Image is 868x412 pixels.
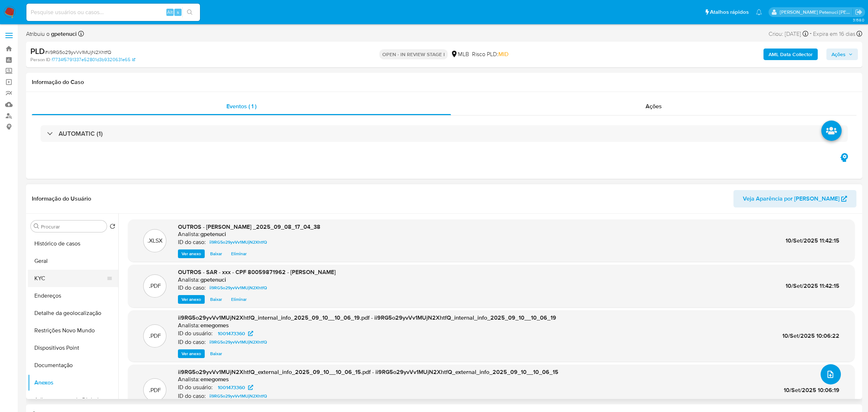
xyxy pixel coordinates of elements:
p: ID do caso: [178,284,206,291]
button: Restrições Novo Mundo [28,322,118,339]
p: ID do caso: [178,392,206,400]
span: ii9RG5o29yvVv1MUjN2XhtfQ [209,238,267,247]
button: Dispositivos Point [28,339,118,357]
button: Ações [826,49,858,60]
button: Baixar [207,349,226,358]
span: ii9RG5o29yvVv1MUjN2XhtfQ [209,338,267,346]
button: AML Data Collector [763,49,818,60]
h6: gpetenuci [200,276,226,283]
span: Ver anexo [182,250,201,257]
b: gpetenuci [50,30,77,38]
button: Ver anexo [178,295,205,304]
p: .XLSX [148,237,162,245]
b: AML Data Collector [769,49,813,60]
p: Analista: [178,231,200,238]
input: Procurar [41,223,104,230]
p: giovanna.petenuci@mercadolivre.com [780,9,853,16]
span: Risco PLD: [472,50,509,58]
span: 10/Set/2025 10:06:19 [784,386,839,394]
input: Pesquise usuários ou casos... [26,8,200,17]
button: Baixar [207,249,226,258]
p: .PDF [149,332,161,340]
span: Expira em 16 dias [813,30,855,38]
span: Baixar [210,296,222,303]
button: Histórico de casos [28,235,118,252]
span: Baixar [210,350,222,357]
button: upload-file [821,364,841,384]
span: 10/Set/2025 10:06:22 [782,332,839,340]
button: Endereços [28,287,118,304]
p: Analista: [178,322,200,329]
a: ii9RG5o29yvVv1MUjN2XhtfQ [207,338,270,346]
a: 1001473360 [213,329,258,338]
button: Eliminar [227,295,250,304]
button: Detalhe da geolocalização [28,304,118,322]
span: s [177,9,179,16]
span: ii9RG5o29yvVv1MUjN2XhtfQ_internal_info_2025_09_10__10_06_19.pdf - ii9RG5o29yvVv1MUjN2XhtfQ_intern... [178,314,556,322]
p: Analista: [178,276,200,283]
button: search-icon [182,7,197,17]
span: Atribuiu o [26,30,77,38]
span: Alt [167,9,173,16]
h3: AUTOMATIC (1) [59,130,103,138]
span: OUTROS - SAR - xxx - CPF 80059871962 - [PERSON_NAME] [178,268,336,276]
span: Ações [646,102,662,110]
a: f7734f5791337e52801d3b9320631e65 [52,56,135,63]
span: Ver anexo [182,350,201,357]
span: Eliminar [231,296,247,303]
a: Sair [855,8,863,16]
div: MLB [451,50,469,58]
span: 1001473360 [218,329,245,338]
a: ii9RG5o29yvVv1MUjN2XhtfQ [207,392,270,400]
button: Veja Aparência por [PERSON_NAME] [733,190,856,207]
b: PLD [30,45,45,57]
button: Geral [28,252,118,270]
span: # ii9RG5o29yvVv1MUjN2XhtfQ [45,49,111,56]
span: Atalhos rápidos [710,8,749,16]
button: Ver anexo [178,349,205,358]
span: OUTROS - [PERSON_NAME] _2025_09_08_17_04_38 [178,223,320,231]
a: Notificações [756,9,762,15]
p: .PDF [149,282,161,290]
button: Anexos [28,374,118,391]
span: ii9RG5o29yvVv1MUjN2XhtfQ [209,283,267,292]
span: - [810,29,812,39]
span: Eliminar [231,250,247,257]
button: Ver anexo [178,249,205,258]
button: Baixar [207,295,226,304]
div: AUTOMATIC (1) [41,125,848,142]
p: .PDF [149,386,161,394]
h1: Informação do Usuário [32,195,91,202]
div: Criou: [DATE] [769,29,808,39]
span: Baixar [210,250,222,257]
p: ID do caso: [178,339,206,346]
h6: emegomes [200,376,229,383]
h1: Informação do Caso [32,79,856,86]
span: Eventos ( 1 ) [226,102,256,110]
span: 10/Set/2025 11:42:15 [786,236,839,245]
button: KYC [28,270,112,287]
p: ID do usuário: [178,330,213,337]
button: Adiantamentos de Dinheiro [28,391,118,409]
h6: emegomes [200,322,229,329]
button: Retornar ao pedido padrão [110,223,115,231]
span: Ações [831,49,846,60]
p: ID do usuário: [178,384,213,391]
p: OPEN - IN REVIEW STAGE I [379,49,448,59]
span: ii9RG5o29yvVv1MUjN2XhtfQ [209,392,267,400]
span: 1001473360 [218,383,245,392]
span: ii9RG5o29yvVv1MUjN2XhtfQ_external_info_2025_09_10__10_06_15.pdf - ii9RG5o29yvVv1MUjN2XhtfQ_extern... [178,368,558,376]
a: ii9RG5o29yvVv1MUjN2XhtfQ [207,283,270,292]
button: Documentação [28,357,118,374]
a: 1001473360 [213,383,258,392]
p: Analista: [178,376,200,383]
h6: gpetenuci [200,231,226,238]
a: ii9RG5o29yvVv1MUjN2XhtfQ [207,238,270,247]
b: Person ID [30,56,50,63]
button: Procurar [34,223,39,229]
p: ID do caso: [178,239,206,246]
span: Ver anexo [182,296,201,303]
span: MID [498,50,509,58]
button: Eliminar [227,249,250,258]
span: 10/Set/2025 11:42:15 [786,282,839,290]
